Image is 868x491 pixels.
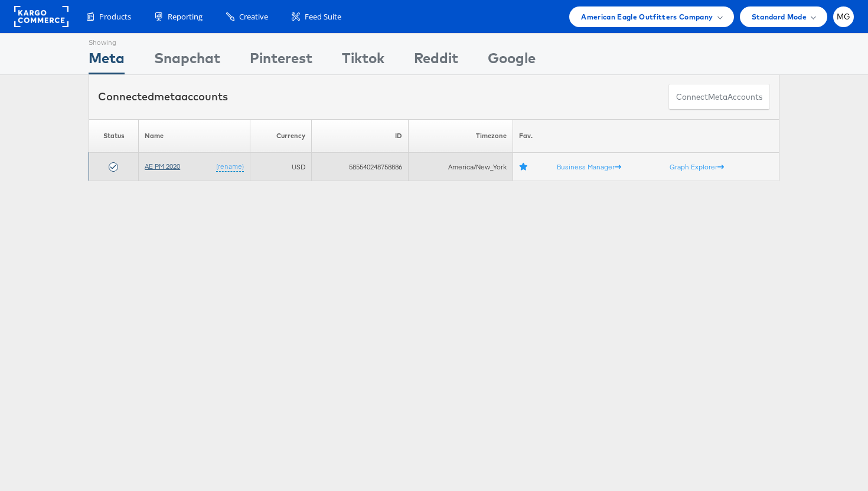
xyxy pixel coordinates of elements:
[139,119,250,153] th: Name
[89,48,125,74] div: Meta
[250,48,312,74] div: Pinterest
[239,11,268,22] span: Creative
[154,48,220,74] div: Snapchat
[837,13,851,21] span: MG
[98,89,228,104] div: Connected accounts
[752,11,807,23] span: Standard Mode
[99,11,131,22] span: Products
[89,119,139,153] th: Status
[557,162,621,171] a: Business Manager
[670,162,724,171] a: Graph Explorer
[488,48,536,74] div: Google
[311,153,408,181] td: 585540248758886
[408,153,513,181] td: America/New_York
[668,84,770,110] button: ConnectmetaAccounts
[342,48,384,74] div: Tiktok
[250,153,311,181] td: USD
[168,11,203,22] span: Reporting
[408,119,513,153] th: Timezone
[154,90,181,103] span: meta
[250,119,311,153] th: Currency
[216,162,244,172] a: (rename)
[305,11,341,22] span: Feed Suite
[414,48,458,74] div: Reddit
[89,34,125,48] div: Showing
[581,11,713,23] span: American Eagle Outfitters Company
[145,162,180,171] a: AE PM 2020
[708,91,727,103] span: meta
[311,119,408,153] th: ID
